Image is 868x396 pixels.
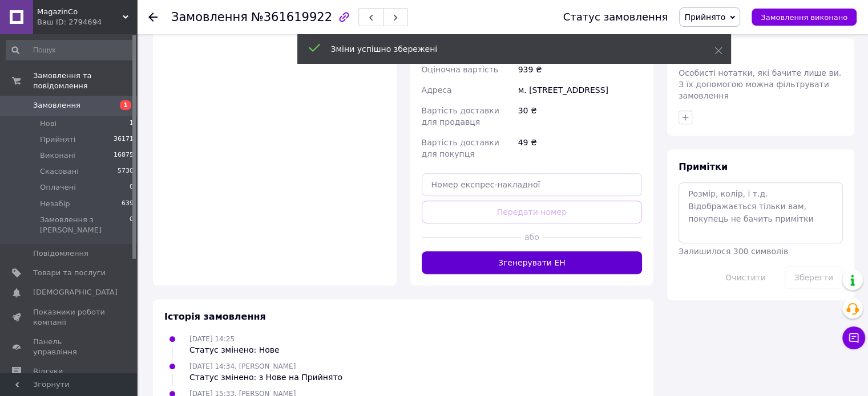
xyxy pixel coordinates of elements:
[171,10,248,24] span: Замовлення
[679,68,841,100] span: Особисті нотатки, які бачите лише ви. З їх допомогою можна фільтрувати замовлення
[752,9,857,26] button: Замовлення виконано
[33,71,137,91] span: Замовлення та повідомлення
[422,65,498,74] span: Оціночна вартість
[684,13,725,22] span: Прийнято
[189,362,296,370] span: [DATE] 14:34, [PERSON_NAME]
[189,371,342,383] div: Статус змінено: з Нове на Прийнято
[148,11,158,23] div: Повернутися назад
[761,13,847,22] span: Замовлення виконано
[189,335,235,343] span: [DATE] 14:25
[37,7,123,17] span: MagazinCo
[130,215,134,235] span: 0
[114,150,134,161] span: 16875
[118,166,134,177] span: 5730
[563,11,668,23] div: Статус замовлення
[37,17,137,27] div: Ваш ID: 2794694
[40,199,70,209] span: Незабір
[516,80,644,100] div: м. [STREET_ADDRESS]
[6,40,135,60] input: Пошук
[40,166,79,177] span: Скасовані
[516,132,644,164] div: 49 ₴
[40,119,56,129] span: Нові
[516,59,644,80] div: 939 ₴
[422,251,643,274] button: Згенерувати ЕН
[122,199,134,209] span: 639
[422,85,452,95] span: Адреса
[40,150,75,161] span: Виконані
[520,231,543,243] span: або
[120,100,131,110] span: 1
[130,119,134,129] span: 1
[331,43,686,55] div: Зміни успішно збережені
[679,247,788,256] span: Залишилося 300 символів
[164,311,266,322] span: Історія замовлення
[33,337,106,357] span: Панель управління
[422,106,499,126] span: Вартість доставки для продавця
[33,248,88,259] span: Повідомлення
[422,138,499,158] span: Вартість доставки для покупця
[40,134,75,145] span: Прийняті
[33,307,106,328] span: Показники роботи компанії
[189,344,280,356] div: Статус змінено: Нове
[516,100,644,132] div: 30 ₴
[33,100,80,111] span: Замовлення
[130,182,134,193] span: 0
[842,326,865,349] button: Чат з покупцем
[251,10,332,24] span: №361619922
[40,215,130,235] span: Замовлення з [PERSON_NAME]
[422,173,643,196] input: Номер експрес-накладної
[40,182,76,193] span: Оплачені
[33,366,63,377] span: Відгуки
[33,287,118,297] span: [DEMOGRAPHIC_DATA]
[33,268,106,278] span: Товари та послуги
[114,134,134,145] span: 36171
[679,161,728,172] span: Примітки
